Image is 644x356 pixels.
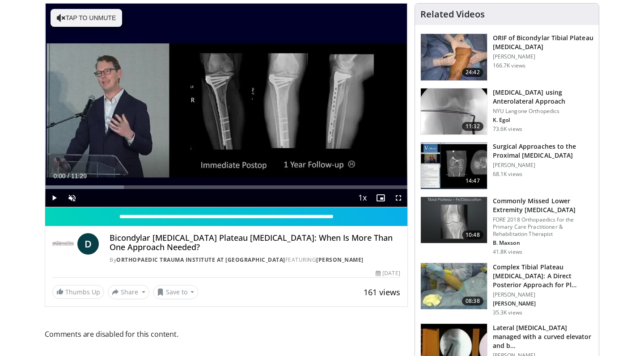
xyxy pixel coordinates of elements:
span: 08:38 [462,297,483,306]
h3: Commonly Missed Lower Extremity [MEDICAL_DATA] [493,197,593,214]
button: Save to [153,285,199,299]
span: 0:00 [53,172,65,180]
div: By FEATURING [110,256,400,264]
span: Comments are disabled for this content. [45,328,408,340]
button: Unmute [63,189,81,207]
button: Fullscreen [390,189,407,207]
p: [PERSON_NAME] [493,300,593,307]
p: FORE 2018 Orthopaedics for the Primary Care Practitioner & Rehabilitation Therapist [493,216,593,238]
a: 08:38 Complex Tibial Plateau [MEDICAL_DATA]: A Direct Posterior Approach for Pl… [PERSON_NAME] [P... [420,263,593,316]
div: Progress Bar [45,185,407,189]
a: 24:42 ORIF of Bicondylar Tibial Plateau [MEDICAL_DATA] [PERSON_NAME] 166.7K views [420,34,593,81]
p: 68.1K views [493,171,522,178]
span: 11:29 [71,172,87,180]
button: Share [108,285,149,299]
button: Playback Rate [354,189,372,207]
p: [PERSON_NAME] [493,162,593,169]
p: [PERSON_NAME] [493,291,593,298]
span: 24:42 [462,68,483,77]
button: Tap to unmute [51,9,122,27]
p: B. Maxson [493,239,593,247]
img: Levy_Tib_Plat_100000366_3.jpg.150x105_q85_crop-smart_upscale.jpg [421,34,487,80]
span: 161 views [364,287,400,297]
p: 73.6K views [493,126,522,133]
h4: Related Videos [420,9,485,20]
a: [PERSON_NAME] [316,256,364,264]
button: Play [45,189,63,207]
span: 14:47 [462,176,483,185]
button: Enable picture-in-picture mode [372,189,390,207]
p: [PERSON_NAME] [493,53,593,60]
a: Thumbs Up [52,285,104,299]
h4: Bicondylar [MEDICAL_DATA] Plateau [MEDICAL_DATA]: When Is More Than One Approach Needed? [110,233,400,252]
span: / [68,172,69,180]
p: 166.7K views [493,62,525,69]
a: Orthopaedic Trauma Institute at [GEOGRAPHIC_DATA] [116,256,285,264]
h3: Complex Tibial Plateau [MEDICAL_DATA]: A Direct Posterior Approach for Pl… [493,263,593,289]
h3: [MEDICAL_DATA] using Anterolateral Approach [493,88,593,106]
img: a3c47f0e-2ae2-4b3a-bf8e-14343b886af9.150x105_q85_crop-smart_upscale.jpg [421,263,487,310]
h3: ORIF of Bicondylar Tibial Plateau [MEDICAL_DATA] [493,34,593,51]
a: 11:32 [MEDICAL_DATA] using Anterolateral Approach NYU Langone Orthopedics K. Egol 73.6K views [420,88,593,135]
img: 4aa379b6-386c-4fb5-93ee-de5617843a87.150x105_q85_crop-smart_upscale.jpg [421,197,487,243]
img: 9nZFQMepuQiumqNn4xMDoxOjBzMTt2bJ.150x105_q85_crop-smart_upscale.jpg [421,88,487,135]
a: 14:47 Surgical Approaches to the Proximal [MEDICAL_DATA] [PERSON_NAME] 68.1K views [420,142,593,189]
span: 11:32 [462,122,483,131]
span: 10:48 [462,230,483,239]
img: Orthopaedic Trauma Institute at UCSF [52,233,74,255]
img: DA_UIUPltOAJ8wcH4xMDoxOjB1O8AjAz.150x105_q85_crop-smart_upscale.jpg [421,142,487,189]
p: 41.8K views [493,248,522,255]
a: 10:48 Commonly Missed Lower Extremity [MEDICAL_DATA] FORE 2018 Orthopaedics for the Primary Care ... [420,197,593,255]
p: K. Egol [493,117,593,124]
video-js: Video Player [45,4,407,207]
p: NYU Langone Orthopedics [493,108,593,115]
div: [DATE] [376,269,400,277]
p: 35.3K views [493,309,522,316]
h3: Surgical Approaches to the Proximal [MEDICAL_DATA] [493,142,593,160]
a: D [77,233,99,255]
h3: Lateral [MEDICAL_DATA] managed with a curved elevator and b… [493,323,593,350]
